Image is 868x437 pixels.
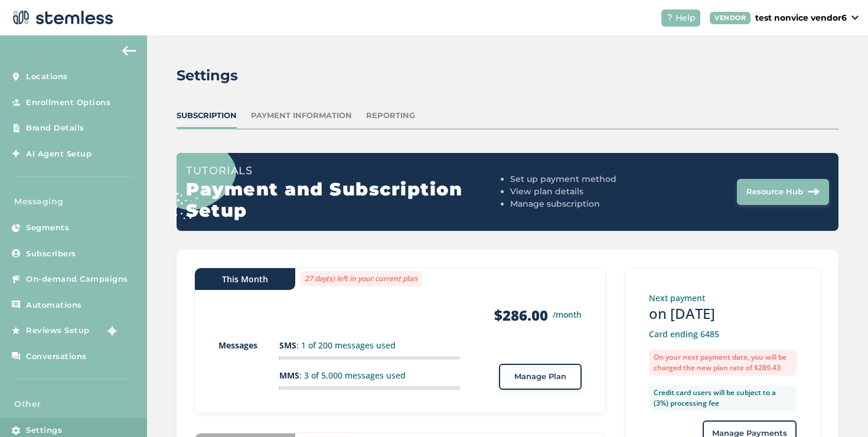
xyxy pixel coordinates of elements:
li: Manage subscription [510,198,667,210]
span: Enrollment Options [26,97,110,109]
h3: on [DATE] [649,304,797,323]
img: icon-arrow-back-accent-c549486e.svg [122,46,136,56]
span: Automations [26,299,82,311]
img: icon-help-white-03924b79.svg [666,14,673,21]
img: glitter-stars-b7820f95.gif [99,319,122,343]
span: AI Agent Setup [26,148,92,160]
small: /month [553,308,582,321]
iframe: Chat Widget [809,380,868,437]
h2: Payment and Subscription Setup [186,179,505,221]
span: Segments [26,222,69,234]
p: Card ending 6485 [649,328,797,340]
div: Payment Information [251,110,352,122]
span: Brand Details [26,122,84,134]
div: VENDOR [710,12,750,24]
img: logo-dark-0685b13c.svg [9,6,113,30]
span: Manage Plan [514,371,566,383]
span: Settings [26,425,62,436]
li: Set up payment method [510,173,667,185]
button: Resource Hub [737,179,829,205]
span: Subscribers [26,248,76,260]
strong: SMS [279,340,296,351]
label: 27 day(s) left in your current plan [300,271,422,286]
span: Reviews Setup [26,325,90,337]
button: Manage Plan [499,364,582,390]
span: Conversations [26,351,87,363]
span: Locations [26,71,68,83]
strong: MMS [279,370,299,381]
h2: Settings [177,65,238,86]
label: Credit card users will be subject to a (3%) processing fee [649,385,797,411]
span: Help [676,12,696,24]
span: On-demand Campaigns [26,273,128,285]
p: : 1 of 200 messages used [279,339,461,351]
p: test nonvice vendor6 [755,12,847,24]
span: Resource Hub [746,186,803,198]
div: Reporting [366,110,415,122]
p: Next payment [649,292,797,304]
h3: Tutorials [186,162,505,179]
li: View plan details [510,185,667,198]
div: This Month [195,268,295,290]
img: icon_down-arrow-small-66adaf34.svg [851,15,859,20]
label: On your next payment date, you will be charged the new plan rate of $289.43 [649,350,797,376]
p: : 3 of 5,000 messages used [279,369,461,381]
strong: $286.00 [494,306,548,325]
p: Messages [218,339,279,351]
div: Subscription [177,110,237,122]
